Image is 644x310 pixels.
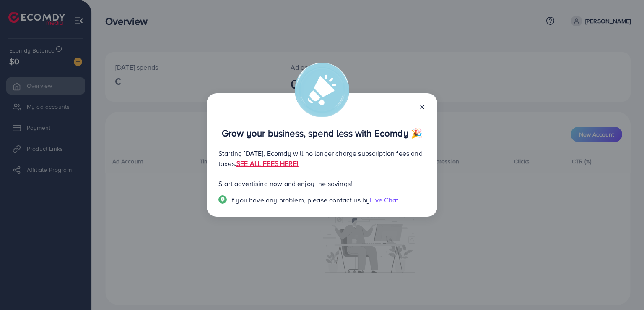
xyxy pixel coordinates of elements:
img: Popup guide [218,195,227,204]
p: Start advertising now and enjoy the savings! [218,179,426,189]
p: Starting [DATE], Ecomdy will no longer charge subscription fees and taxes. [218,148,426,168]
span: Live Chat [370,195,398,205]
p: Grow your business, spend less with Ecomdy 🎉 [218,128,426,138]
span: If you have any problem, please contact us by [230,195,370,205]
img: alert [295,63,349,117]
a: SEE ALL FEES HERE! [236,159,299,168]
